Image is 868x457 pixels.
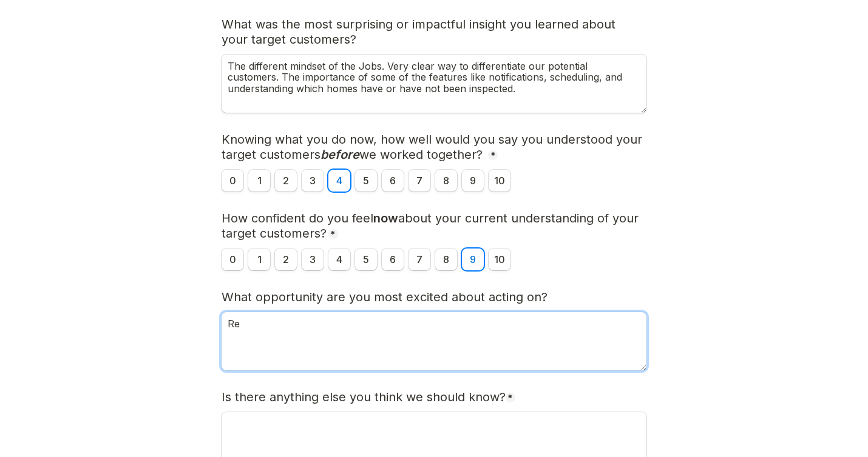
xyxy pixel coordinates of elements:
[222,211,646,241] h3: now
[359,147,483,162] span: we worked together?
[222,211,642,241] span: about your current understanding of your target customers?
[222,312,646,370] textarea: What opportunity are you most excited about acting on?
[222,17,619,47] span: What was the most surprising or impactful insight you learned about your target customers?
[222,390,506,404] span: Is there anything else you think we should know?
[222,211,373,225] span: How confident do you feel
[222,290,548,304] span: What opportunity are you most excited about acting on?
[320,147,359,162] span: before
[222,55,646,113] textarea: What was the most surprising or impactful insight you learned about your target customers?
[222,132,646,162] span: Knowing what you do now, how well would you say you understood your target customers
